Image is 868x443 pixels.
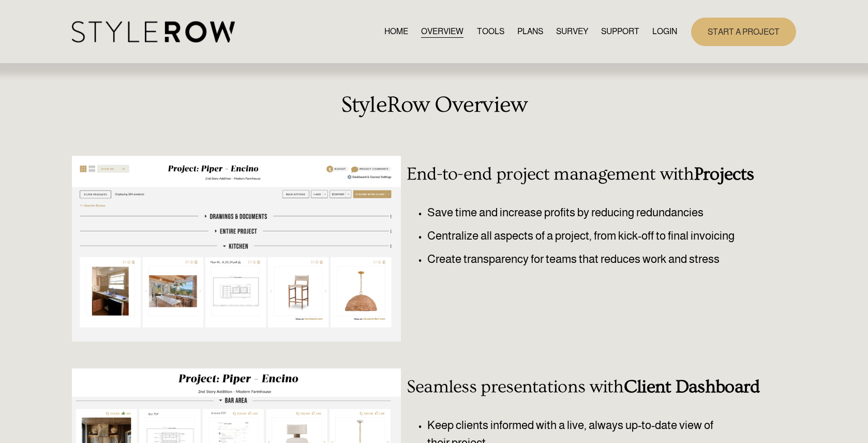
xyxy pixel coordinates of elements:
h3: End-to-end project management with [407,164,766,185]
a: PLANS [517,25,543,39]
a: LOGIN [652,25,677,39]
p: Save time and increase profits by reducing redundancies [427,204,766,222]
a: folder dropdown [601,25,639,39]
h3: Seamless presentations with [407,377,766,397]
h2: StyleRow Overview [72,92,796,118]
img: StyleRow [72,21,235,42]
a: START A PROJECT [691,18,796,46]
a: TOOLS [477,25,504,39]
a: HOME [384,25,408,39]
strong: Projects [694,164,754,184]
span: SUPPORT [601,25,639,38]
a: OVERVIEW [421,25,463,39]
a: SURVEY [556,25,588,39]
p: Create transparency for teams that reduces work and stress [427,250,766,268]
p: Centralize all aspects of a project, from kick-off to final invoicing [427,227,766,245]
strong: Client Dashboard [624,377,760,397]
